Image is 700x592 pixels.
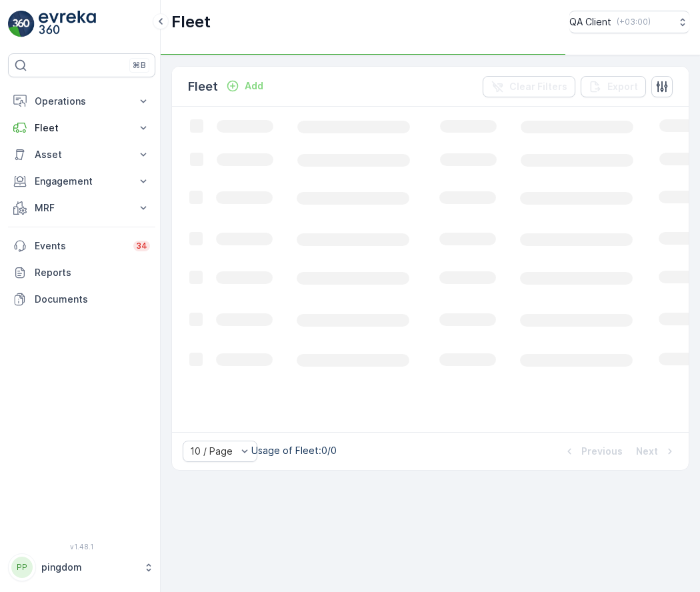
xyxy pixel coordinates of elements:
[35,266,150,279] p: Reports
[35,148,129,161] p: Asset
[8,88,155,115] button: Operations
[35,201,129,215] p: MRF
[569,11,689,33] button: QA Client(+03:00)
[607,80,638,93] p: Export
[581,445,623,458] p: Previous
[35,239,125,253] p: Events
[8,259,155,286] a: Reports
[8,11,35,37] img: logo
[8,543,155,551] span: v 1.48.1
[251,444,337,457] p: Usage of Fleet : 0/0
[39,11,96,37] img: logo_light-DOdMpM7g.png
[483,76,575,97] button: Clear Filters
[8,195,155,221] button: MRF
[561,443,624,459] button: Previous
[41,561,137,574] p: pingdom
[245,79,263,93] p: Add
[8,141,155,168] button: Asset
[635,443,678,459] button: Next
[171,11,211,33] p: Fleet
[8,286,155,313] a: Documents
[8,553,155,581] button: PPpingdom
[8,115,155,141] button: Fleet
[133,60,146,71] p: ⌘B
[581,76,646,97] button: Export
[221,78,269,94] button: Add
[11,557,33,578] div: PP
[636,445,658,458] p: Next
[35,293,150,306] p: Documents
[35,121,129,135] p: Fleet
[35,95,129,108] p: Operations
[569,15,611,29] p: QA Client
[617,17,651,27] p: ( +03:00 )
[188,77,218,96] p: Fleet
[8,233,155,259] a: Events34
[35,175,129,188] p: Engagement
[509,80,567,93] p: Clear Filters
[8,168,155,195] button: Engagement
[136,241,147,251] p: 34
